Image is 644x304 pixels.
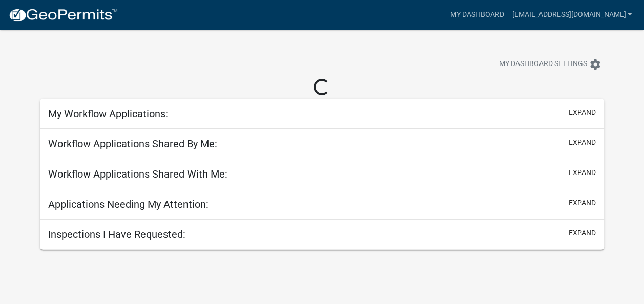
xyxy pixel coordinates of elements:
[569,228,596,238] button: expand
[446,5,508,25] a: My Dashboard
[48,107,168,120] h5: My Workflow Applications:
[508,5,636,25] a: [EMAIL_ADDRESS][DOMAIN_NAME]
[48,198,209,210] h5: Applications Needing My Attention:
[569,107,596,118] button: expand
[569,137,596,148] button: expand
[569,198,596,208] button: expand
[569,167,596,178] button: expand
[48,168,227,180] h5: Workflow Applications Shared With Me:
[48,228,185,241] h5: Inspections I Have Requested:
[589,58,601,71] i: settings
[48,138,217,150] h5: Workflow Applications Shared By Me:
[499,58,587,71] span: My Dashboard Settings
[491,54,610,74] button: My Dashboard Settingssettings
